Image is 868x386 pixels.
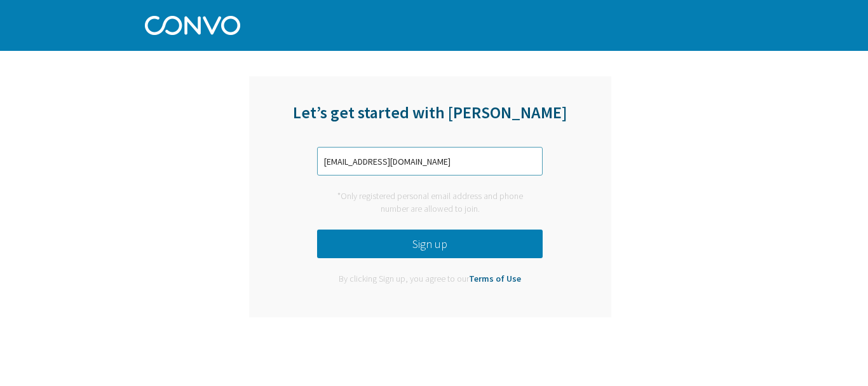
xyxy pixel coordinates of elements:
[317,230,543,258] button: Sign up
[317,190,543,215] div: *Only registered personal email address and phone number are allowed to join.
[329,273,531,286] div: By clicking Sign up, you agree to our
[249,102,611,139] div: Let’s get started with [PERSON_NAME]
[317,147,543,176] input: Enter phone number or email address
[145,13,240,35] img: Convo Logo
[469,273,521,284] a: Terms of Use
